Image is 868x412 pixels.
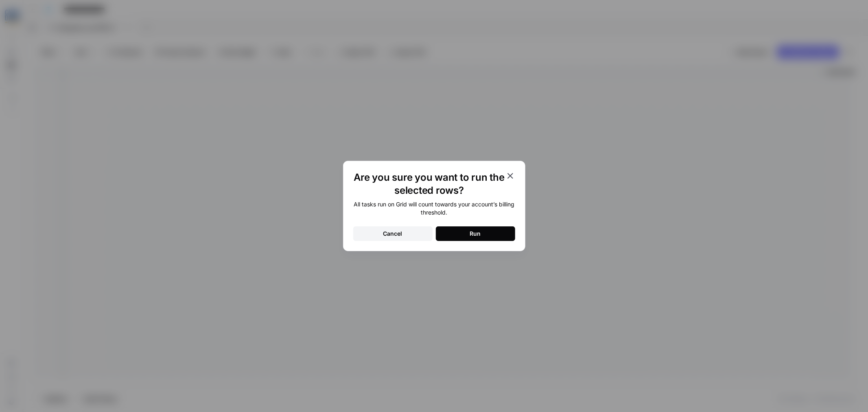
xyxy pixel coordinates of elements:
[353,171,505,197] h1: Are you sure you want to run the selected rows?
[353,200,515,217] div: All tasks run on Grid will count towards your account’s billing threshold.
[353,226,433,241] button: Cancel
[470,230,481,238] div: Run
[436,226,515,241] button: Run
[383,230,402,238] div: Cancel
